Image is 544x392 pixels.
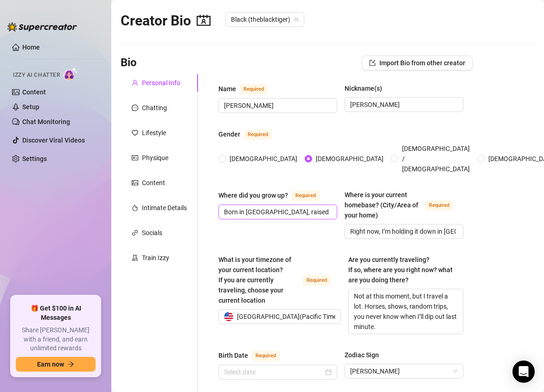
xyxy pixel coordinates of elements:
[132,180,138,186] span: picture
[345,350,379,360] div: Zodiac Sign
[16,326,96,353] span: Share [PERSON_NAME] with a friend, and earn unlimited rewards
[121,12,211,30] h2: Creator Bio
[132,130,138,136] span: heart
[240,84,268,94] span: Required
[349,289,463,334] textarea: Not at this moment, but I travel a lot. Horses, shows, random trips, you never know when I’ll dip...
[224,312,233,321] img: us
[218,129,240,139] div: Gender
[64,67,78,81] img: AI Chatter
[226,154,301,164] span: [DEMOGRAPHIC_DATA]
[218,83,278,94] label: Name
[237,310,339,324] span: [GEOGRAPHIC_DATA] ( Pacific Time )
[425,200,453,211] span: Required
[68,361,74,367] span: arrow-right
[121,56,137,70] h3: Bio
[142,203,187,213] div: Intimate Details
[224,367,323,377] input: Birth Date
[142,178,165,188] div: Content
[350,100,456,110] input: Nickname(s)
[13,71,60,80] span: Izzy AI Chatter
[218,256,291,304] span: What is your timezone of your current location? If you are currently traveling, choose your curre...
[22,44,40,51] a: Home
[218,190,288,200] div: Where did you grow up?
[369,60,376,66] span: import
[16,304,96,322] span: 🎁 Get $100 in AI Messages
[303,275,331,286] span: Required
[218,129,282,140] label: Gender
[218,350,248,361] div: Birth Date
[348,256,453,284] span: Are you currently traveling? If so, where are you right now? what are you doing there?
[7,22,77,31] img: logo-BBDzfeDw.svg
[379,59,465,67] span: Import Bio from other creator
[345,350,385,360] label: Zodiac Sign
[132,155,138,161] span: idcard
[142,128,166,138] div: Lifestyle
[231,12,299,26] span: Black (theblacktiger)
[22,137,85,144] a: Discover Viral Videos
[132,80,138,86] span: user
[142,253,169,263] div: Train Izzy
[142,153,168,163] div: Physique
[350,364,458,378] span: Leo
[362,56,473,70] button: Import Bio from other creator
[22,155,47,162] a: Settings
[345,190,422,220] div: Where is your current homebase? (City/Area of your home)
[132,205,138,211] span: fire
[132,230,138,236] span: link
[37,361,64,368] span: Earn now
[244,130,272,140] span: Required
[292,191,320,201] span: Required
[132,255,138,261] span: experiment
[345,83,389,93] label: Nickname(s)
[22,103,39,111] a: Setup
[142,78,180,88] div: Personal Info
[22,118,70,125] a: Chat Monitoring
[218,84,236,94] div: Name
[294,17,299,22] span: team
[22,88,46,96] a: Content
[350,226,456,236] input: Where is your current homebase? (City/Area of your home)
[218,190,330,201] label: Where did you grow up?
[345,83,382,93] div: Nickname(s)
[197,13,211,27] span: contacts
[132,105,138,111] span: message
[142,228,162,238] div: Socials
[16,357,96,372] button: Earn nowarrow-right
[142,103,167,113] div: Chatting
[252,351,280,361] span: Required
[218,350,290,361] label: Birth Date
[345,190,463,220] label: Where is your current homebase? (City/Area of your home)
[398,143,474,174] span: [DEMOGRAPHIC_DATA] / [DEMOGRAPHIC_DATA]
[224,100,330,111] input: Name
[224,207,330,217] input: Where did you grow up?
[312,154,387,164] span: [DEMOGRAPHIC_DATA]
[512,361,535,383] div: Open Intercom Messenger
